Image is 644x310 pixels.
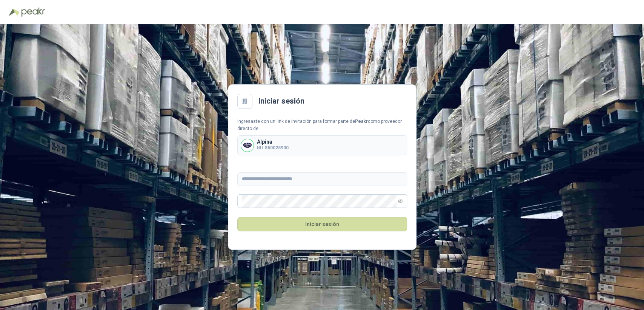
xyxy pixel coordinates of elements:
[257,139,289,144] p: Alpina
[355,119,368,124] b: Peakr
[21,8,45,17] img: Peakr
[258,95,304,107] h2: Iniciar sesión
[398,199,403,203] span: eye-invisible
[265,145,289,150] b: 860025900
[237,217,407,231] button: Iniciar sesión
[237,118,407,132] div: Ingresaste con un link de invitación para formar parte de como proveedor directo de:
[241,139,254,152] img: Company Logo
[9,8,20,16] img: Logo
[257,144,289,152] p: NIT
